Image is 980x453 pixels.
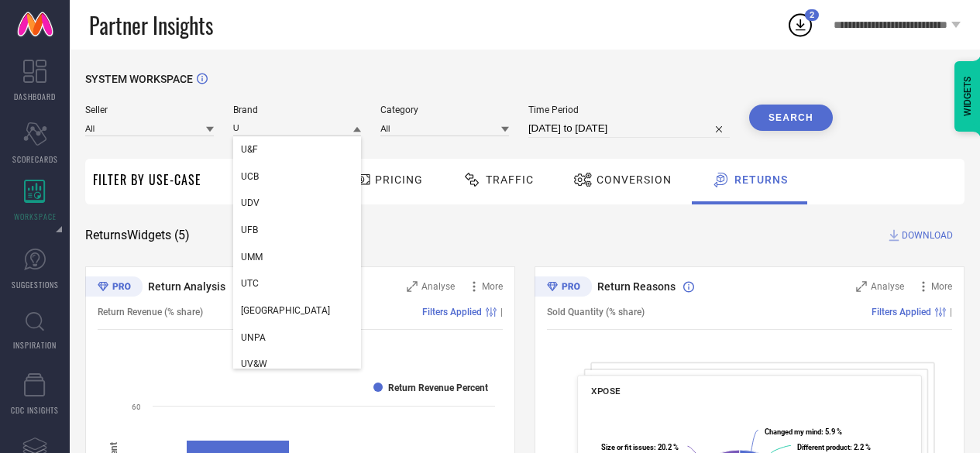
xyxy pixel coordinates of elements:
[601,443,679,451] text: : 20.2 %
[241,197,260,208] span: UDV
[871,281,904,292] span: Analyse
[241,305,330,316] span: [GEOGRAPHIC_DATA]
[388,383,488,393] text: Return Revenue Percent
[786,11,814,39] div: Open download list
[11,404,59,416] span: CDC INSIGHTS
[233,351,362,377] div: UV&W
[233,136,362,163] div: U&F
[765,427,842,436] text: : 5.9 %
[241,171,259,182] span: UCB
[89,9,213,41] span: Partner Insights
[375,173,423,186] span: Pricing
[765,427,821,436] tspan: Changed my mind
[93,170,201,189] span: Filter By Use-Case
[233,270,362,297] div: UTC
[902,228,953,243] span: DOWNLOAD
[233,244,362,270] div: UMM
[233,324,362,351] div: UNPA
[597,280,676,293] span: Return Reasons
[797,443,850,451] tspan: Different product
[601,443,654,451] tspan: Size or fit issues
[148,280,225,293] span: Return Analysis
[482,281,503,292] span: More
[528,119,730,138] input: Select time period
[810,10,814,20] span: 2
[241,252,263,263] span: UMM
[98,307,203,317] span: Return Revenue (% share)
[85,105,214,115] span: Seller
[931,281,952,292] span: More
[233,105,362,115] span: Brand
[233,217,362,243] div: UFB
[12,153,58,165] span: SCORECARDS
[132,403,141,411] text: 60
[380,105,509,115] span: Category
[85,276,143,300] div: Premium
[749,105,833,131] button: Search
[14,211,57,222] span: WORKSPACE
[528,105,730,115] span: Time Period
[241,144,258,155] span: U&F
[591,386,620,396] span: XPOSE
[421,281,455,292] span: Analyse
[241,332,266,343] span: UNPA
[233,297,362,324] div: UCLA
[535,276,592,300] div: Premium
[856,281,867,292] svg: Zoom
[734,173,788,186] span: Returns
[241,278,259,289] span: UTC
[241,225,258,235] span: UFB
[500,307,503,317] span: |
[547,307,645,317] span: Sold Quantity (% share)
[872,307,931,317] span: Filters Applied
[407,281,418,292] svg: Zoom
[233,190,362,216] div: UDV
[13,339,57,351] span: INSPIRATION
[597,173,672,186] span: Conversion
[950,307,952,317] span: |
[14,91,56,102] span: DASHBOARD
[797,443,871,451] text: : 2.2 %
[233,163,362,190] div: UCB
[85,73,193,85] span: SYSTEM WORKSPACE
[85,228,190,243] span: Returns Widgets ( 5 )
[422,307,482,317] span: Filters Applied
[486,173,534,186] span: Traffic
[12,279,59,290] span: SUGGESTIONS
[241,359,267,369] span: UV&W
